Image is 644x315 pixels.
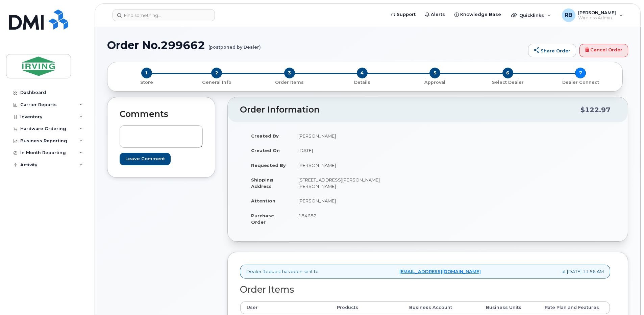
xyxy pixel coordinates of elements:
a: 5 Approval [399,78,471,86]
span: 4 [357,68,368,78]
strong: Requested By [251,163,286,168]
th: Business Account [403,301,480,314]
a: Cancel Order [579,44,628,57]
a: 2 General Info [180,78,253,86]
strong: Created By [251,133,279,139]
td: [STREET_ADDRESS][PERSON_NAME][PERSON_NAME] [292,172,423,193]
a: Share Order [528,44,576,57]
td: [PERSON_NAME] [292,128,423,143]
strong: Attention [251,198,275,203]
th: Products [331,301,403,314]
p: Store [116,79,177,86]
a: 6 Select Dealer [471,78,544,86]
strong: Shipping Address [251,177,273,189]
h2: Order Information [240,105,580,115]
p: Approval [401,79,469,86]
p: General Info [183,79,250,86]
p: Order Items [256,79,323,86]
a: 4 Details [326,78,398,86]
a: [EMAIL_ADDRESS][DOMAIN_NAME] [399,268,481,275]
th: Rate Plan and Features [539,301,610,314]
th: Business Units [480,301,538,314]
strong: Purchase Order [251,213,274,225]
th: User [240,301,331,314]
span: 1 [141,68,152,78]
input: Leave Comment [120,153,171,165]
strong: Created On [251,148,280,153]
td: [PERSON_NAME] [292,193,423,208]
a: 1 Store [113,78,180,86]
p: Details [328,79,396,86]
span: 2 [211,68,222,78]
h1: Order No.299662 [107,39,525,51]
td: [DATE] [292,143,423,158]
h2: Comments [120,110,203,119]
h2: Order Items [240,285,610,295]
span: 184682 [298,213,317,218]
div: $122.97 [580,103,611,116]
span: 5 [429,68,440,78]
td: [PERSON_NAME] [292,158,423,173]
a: 3 Order Items [253,78,326,86]
p: Select Dealer [474,79,541,86]
span: 3 [284,68,295,78]
span: 6 [502,68,513,78]
div: Dealer Request has been sent to at [DATE] 11:56 AM [240,265,610,278]
small: (postponed by Dealer) [208,39,261,50]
